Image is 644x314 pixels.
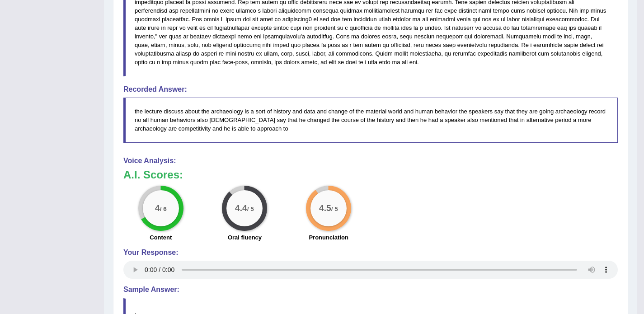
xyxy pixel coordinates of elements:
big: 4.5 [319,203,331,213]
small: / 6 [160,206,167,212]
label: Oral fluency [228,233,262,242]
small: / 5 [331,206,338,212]
h4: Recorded Answer: [123,85,618,94]
small: / 5 [247,206,254,212]
h4: Your Response: [123,248,618,257]
h4: Voice Analysis: [123,157,618,165]
h4: Sample Answer: [123,286,618,294]
b: A.I. Scores: [123,169,183,181]
big: 4 [155,203,160,213]
big: 4.4 [235,203,248,213]
blockquote: the lecture discuss about the archaeology is a sort of history and data and change of the materia... [123,98,618,142]
label: Content [150,233,172,242]
label: Pronunciation [309,233,348,242]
